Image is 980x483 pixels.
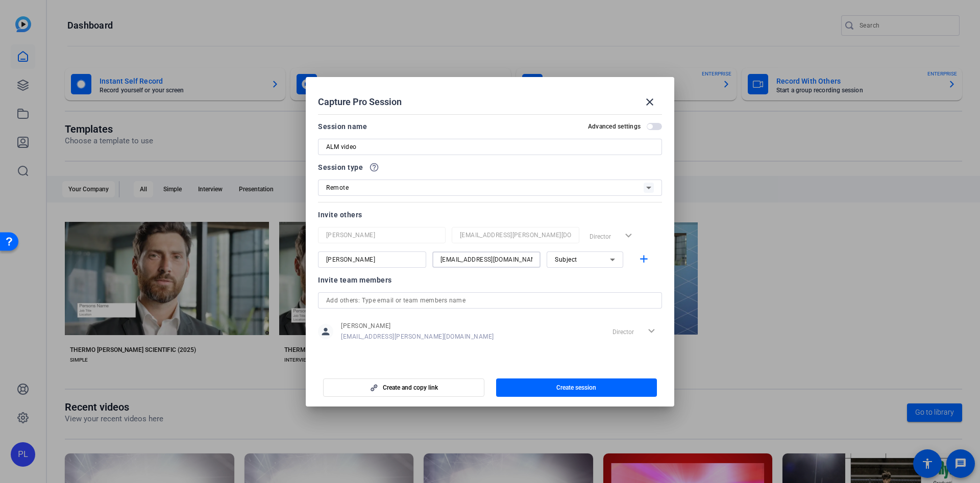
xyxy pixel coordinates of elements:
span: Subject [555,256,577,263]
div: Invite team members [318,274,662,286]
input: Name... [326,229,437,241]
div: Invite others [318,209,662,221]
mat-icon: close [644,96,656,108]
span: Create session [556,384,596,392]
span: Session type [318,161,363,173]
span: Create and copy link [383,384,438,392]
mat-icon: person [318,324,333,339]
mat-icon: add [638,253,650,266]
input: Email... [440,253,532,266]
mat-icon: help_outline [369,162,379,172]
div: Session name [318,120,367,133]
button: Create session [496,378,657,397]
input: Add others: Type email or team members name [326,294,654,307]
div: Capture Pro Session [318,90,662,114]
span: [EMAIL_ADDRESS][PERSON_NAME][DOMAIN_NAME] [341,333,494,341]
span: [PERSON_NAME] [341,322,494,330]
span: Remote [326,184,349,191]
input: Enter Session Name [326,141,654,153]
input: Email... [460,229,571,241]
button: Create and copy link [323,378,484,397]
h2: Advanced settings [588,122,641,131]
input: Name... [326,253,418,266]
